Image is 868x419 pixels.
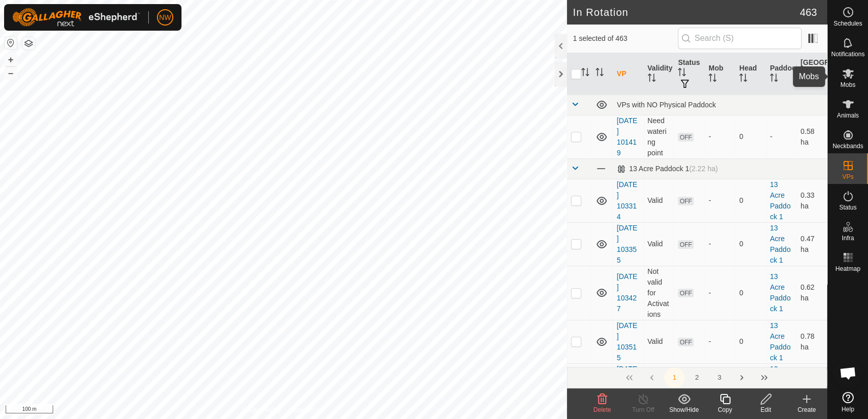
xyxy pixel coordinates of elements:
td: 0 [735,320,766,363]
td: Valid [644,179,674,222]
p-sorticon: Activate to sort [770,75,778,83]
th: Mob [704,53,735,95]
button: Next Page [732,367,752,388]
td: Valid [644,222,674,266]
span: OFF [678,197,693,205]
td: 0 [735,179,766,222]
button: – [5,67,17,79]
td: 0 [735,363,766,407]
td: 1 ha [796,363,827,407]
td: 0.58 ha [796,115,827,158]
a: Contact Us [293,406,324,415]
a: [DATE] 103515 [617,321,637,362]
input: Search (S) [678,28,802,49]
button: + [5,54,17,66]
td: 0 [735,266,766,320]
th: Head [735,53,766,95]
span: Neckbands [832,143,863,149]
button: 2 [687,367,707,388]
span: NW [159,12,171,23]
h2: In Rotation [573,6,800,18]
div: Turn Off [623,405,664,414]
div: Edit [745,405,786,414]
button: Map Layers [22,37,35,50]
div: - [709,239,731,249]
p-sorticon: Activate to sort [709,75,717,83]
div: 13 Acre Paddock 1 [617,165,718,173]
div: Create [786,405,827,414]
a: [DATE] 170542 [617,365,637,405]
th: Status [674,53,704,95]
span: OFF [678,338,693,346]
td: 0.78 ha [796,320,827,363]
a: [DATE] 103314 [617,180,637,221]
a: [DATE] 103427 [617,272,637,313]
th: Paddock [766,53,796,95]
span: VPs [842,174,853,180]
span: Status [839,204,856,211]
button: Reset Map [5,37,17,49]
td: 0.47 ha [796,222,827,266]
p-sorticon: Activate to sort [596,69,604,78]
span: (2.22 ha) [689,165,718,173]
td: 0 [735,222,766,266]
td: - [766,115,796,158]
span: Animals [837,112,859,119]
span: Mobs [840,82,855,88]
td: 0 [735,115,766,158]
div: - [709,131,731,142]
span: OFF [678,133,693,142]
td: Valid [644,320,674,363]
p-sorticon: Activate to sort [648,75,656,83]
td: Need watering point [644,115,674,158]
span: Help [841,406,854,412]
div: Show/Hide [664,405,704,414]
a: [DATE] 101419 [617,117,637,157]
div: - [709,336,731,347]
a: 13 Acre Paddock 1 [770,365,790,405]
button: 3 [709,367,729,388]
div: Open chat [833,358,863,388]
td: 0.62 ha [796,266,827,320]
p-sorticon: Activate to sort [678,69,686,78]
span: Infra [841,235,854,241]
span: OFF [678,289,693,297]
a: 13 Acre Paddock 1 [770,224,790,264]
span: OFF [678,240,693,249]
div: Copy [704,405,745,414]
a: 13 Acre Paddock 1 [770,180,790,221]
td: 0.33 ha [796,179,827,222]
th: VP [613,53,644,95]
a: Help [828,388,868,416]
div: - [709,195,731,206]
button: Last Page [754,367,774,388]
th: Validity [644,53,674,95]
td: Not valid for Activations [644,266,674,320]
td: Valid [644,363,674,407]
span: Heatmap [835,266,860,272]
a: [DATE] 103355 [617,224,637,264]
th: [GEOGRAPHIC_DATA] Area [796,53,827,95]
button: 1 [664,367,684,388]
span: Delete [593,406,611,413]
span: 463 [800,5,817,20]
span: Schedules [833,20,862,27]
span: 1 selected of 463 [573,33,678,44]
a: 13 Acre Paddock 1 [770,321,790,362]
div: - [709,288,731,298]
img: Gallagher Logo [12,8,140,27]
p-sorticon: Activate to sort [739,75,747,83]
p-sorticon: Activate to sort [801,80,809,88]
div: VPs with NO Physical Paddock [617,101,823,109]
a: Privacy Policy [243,406,281,415]
a: 13 Acre Paddock 1 [770,272,790,313]
p-sorticon: Activate to sort [581,69,589,78]
span: Notifications [831,51,864,57]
